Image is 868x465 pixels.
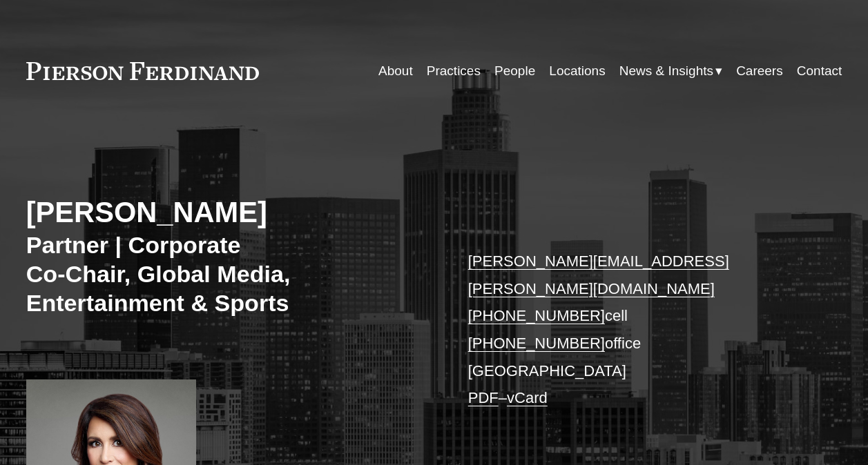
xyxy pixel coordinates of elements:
[26,230,401,318] h3: Partner | Corporate Co-Chair, Global Media, Entertainment & Sports
[468,335,605,352] a: [PHONE_NUMBER]
[797,58,842,84] a: Contact
[619,59,713,83] span: News & Insights
[507,389,548,406] a: vCard
[427,58,481,84] a: Practices
[494,58,535,84] a: People
[468,253,729,297] a: [PERSON_NAME][EMAIL_ADDRESS][PERSON_NAME][DOMAIN_NAME]
[549,58,605,84] a: Locations
[26,195,434,230] h2: [PERSON_NAME]
[619,58,722,84] a: folder dropdown
[468,248,808,412] p: cell office [GEOGRAPHIC_DATA] –
[468,389,499,406] a: PDF
[468,307,605,324] a: [PHONE_NUMBER]
[378,58,413,84] a: About
[736,58,783,84] a: Careers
